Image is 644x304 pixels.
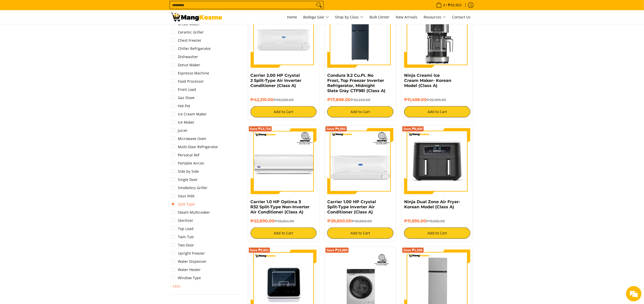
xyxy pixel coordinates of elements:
[370,15,390,19] span: Bulk Center
[171,184,208,192] a: Smokeless Griller
[171,167,199,176] a: Side by Side
[171,208,210,216] a: Steam Multicooker
[171,176,198,184] a: Single Door
[315,1,323,9] button: Search
[251,128,317,194] img: Carrier 1.0 HP Optima 3 R32 Split-Type Non-Inverter Air Conditioner (Class A)
[404,219,470,224] h6: ₱11,995.00
[251,199,310,214] a: Carrier 1.0 HP Optima 3 R32 Split-Type Non-Inverter Air Conditioner (Class A)
[171,284,181,288] summary: Open
[274,98,294,102] del: ₱60,300.00
[171,110,207,118] a: Ice Cream Maker
[450,10,473,24] a: Contact Us
[251,2,317,68] img: Carrier 2.00 HP Crystal 2 Split-Type Air Inverter Conditioner (Class A)
[171,225,194,233] a: Top Load
[393,10,420,24] a: New Arrivals
[303,14,329,20] span: Bodega Sale
[447,3,463,7] span: ₱59,903
[171,126,188,135] a: Juicer
[171,233,194,241] a: Twin Tub
[227,10,473,24] nav: Main Menu
[435,2,463,8] span: •
[171,284,181,288] span: - Less
[171,266,201,274] a: Water Heater
[171,53,198,61] a: Dishwasher
[404,227,470,239] button: Add to Cart
[327,199,376,214] a: Carrier 1.00 HP Crystal Split-Type Inverter Air Conditioner (Class A)
[171,151,200,159] a: Personal Ref
[171,94,195,102] a: Gas Stove
[426,219,445,223] del: ₱19,995.00
[452,15,471,19] span: Contact Us
[424,14,446,20] span: Resources
[421,10,449,24] a: Resources
[171,216,193,225] a: Sterilizer
[327,2,393,68] img: Condura 9.2 Cu.Ft. No Frost, Top Freezer Inverter Refrigerator, Midnight Slate Gray CTF98i (Class A)
[251,106,317,117] button: Add to Cart
[251,227,317,239] button: Add to Cart
[251,97,317,102] h6: ₱42,210.00
[327,73,385,93] a: Condura 9.2 Cu.Ft. No Frost, Top Freezer Inverter Refrigerator, Midnight Slate Gray CTF98i (Class A)
[171,77,204,85] a: Food Processor
[171,274,201,282] a: Window Type
[403,249,423,252] span: Save ₱1,556
[171,69,209,77] a: Espresso Machine
[327,106,393,117] button: Add to Cart
[335,14,364,20] span: Shop by Class
[404,2,470,68] img: ninja-creami-ice-cream-maker-gray-korean-model-full-view-mang-kosme
[171,135,207,143] a: Microwave Oven
[250,127,271,131] span: Save ₱13,734
[326,127,346,131] span: Save ₱9,950
[171,36,202,45] a: Chest Freezer
[396,15,418,19] span: New Arrivals
[171,45,211,53] a: Chiller Refrigerator
[250,249,269,252] span: Save ₱8,801
[171,257,207,266] a: Water Dispenser
[333,10,366,24] a: Shop by Class
[27,29,86,35] div: Chat with us now
[171,85,196,94] a: Front Load
[404,199,460,209] a: Ninja Dual Zone Air Fryer- Korean Model (Class A)
[326,249,347,252] span: Save ₱19,995
[171,13,222,21] img: Class A | Mang Kosme
[403,127,423,131] span: Save ₱8,000
[30,64,71,116] span: We're online!
[171,241,194,249] a: Two Door
[275,219,294,223] del: ₱36,624.00
[327,97,393,102] h6: ₱17,898.00
[443,3,446,7] span: 4
[171,61,200,69] a: Donut Maker
[171,159,205,167] a: Portable Aircon
[171,143,218,151] a: Multi-Door Refrigerator
[285,10,300,24] a: Home
[427,98,446,102] del: ₱22,995.00
[171,192,195,200] a: Sous Vide
[404,128,470,194] img: ninja-dual-zone-air-fryer-full-view-mang-kosme
[171,249,205,257] a: Upright Freezer
[3,140,98,158] textarea: Type your message and hit 'Enter'
[171,118,195,126] a: Ice Maker
[171,28,204,36] a: Ceramic Griller
[351,98,370,102] del: ₱22,220.00
[327,227,393,239] button: Add to Cart
[171,102,190,110] a: Hot Pot
[327,219,393,224] h6: ₱29,850.00
[327,128,393,194] img: Carrier 1.00 HP Crystal Split-Type Inverter Air Conditioner (Class A)
[171,200,195,208] a: Split Type
[367,10,392,24] a: Bulk Center
[287,15,297,19] span: Home
[352,219,372,223] del: ₱39,800.00
[251,73,302,88] a: Carrier 2.00 HP Crystal 2 Split-Type Air Inverter Conditioner (Class A)
[404,97,470,102] h6: ₱11,498.00
[404,73,451,88] a: Ninja Creami Ice Cream Maker- Korean Model (Class A)
[404,106,470,117] button: Add to Cart
[301,10,332,24] a: Bodega Sale
[251,219,317,224] h6: ₱22,890.00
[84,3,96,15] div: Minimize live chat window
